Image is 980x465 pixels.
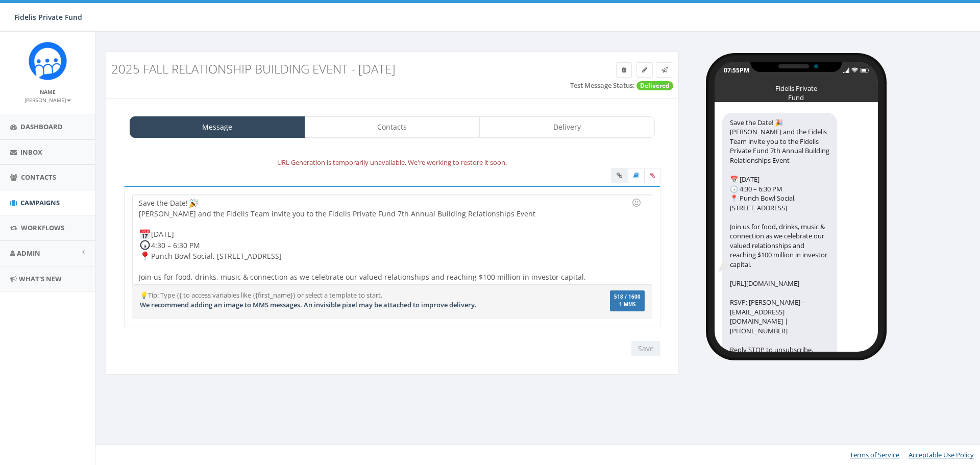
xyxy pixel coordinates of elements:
[645,168,660,183] span: Attach your media
[622,65,626,74] span: Delete Campaign
[116,157,668,168] div: URL Generation is temporarily unavailable. We're working to restore it soon.
[40,88,56,95] small: Name
[17,249,40,258] span: Admin
[479,116,655,138] a: Delivery
[189,198,199,208] img: 🎉
[111,62,529,76] h3: 2025 Fall Relationship Building Event - [DATE]
[20,198,60,207] span: Campaigns
[29,42,67,80] img: Rally_Corp_Icon.png
[130,116,305,138] a: Message
[722,113,837,360] div: Save the Date! 🎉 [PERSON_NAME] and the Fidelis Team invite you to the Fidelis Private Fund 7th An...
[140,240,150,250] img: 🕟
[771,84,822,89] div: Fidelis Private Fund
[133,195,651,284] div: Save the Date! [PERSON_NAME] and the Fidelis Team invite you to the Fidelis Private Fund 7th Annu...
[20,122,63,131] span: Dashboard
[614,293,641,300] span: 518 / 1600
[661,65,668,74] span: Send Test Message
[642,65,647,74] span: Edit Campaign
[630,197,643,209] div: Use the TAB key to insert emoji faster
[570,81,635,90] label: Test Message Status:
[132,290,566,309] div: 💡Tip: Type {{ to access variables like {{first_name}} or select a template to start.
[614,302,641,307] span: 1 MMS
[21,173,56,182] span: Contacts
[724,66,749,75] div: 07:55PM
[305,116,480,138] a: Contacts
[24,95,71,104] a: [PERSON_NAME]
[19,274,62,283] span: What's New
[140,229,150,239] img: 📅
[140,251,150,261] img: 📍
[909,450,974,459] a: Acceptable Use Policy
[140,300,477,309] span: We recommend adding an image to MMS messages. An invisible pixel may be attached to improve deliv...
[21,223,64,232] span: Workflows
[24,96,71,104] small: [PERSON_NAME]
[14,12,82,22] span: Fidelis Private Fund
[850,450,899,459] a: Terms of Service
[636,81,673,90] span: Delivered
[20,148,42,157] span: Inbox
[628,168,645,183] label: Insert Template Text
